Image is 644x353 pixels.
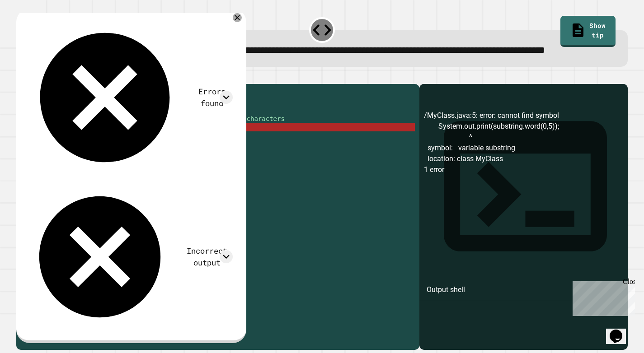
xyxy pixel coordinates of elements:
[424,110,623,350] div: /MyClass.java:5: error: cannot find symbol System.out.print(substring.word(0,5)); ^ symbol: varia...
[569,278,635,316] iframe: chat widget
[560,16,616,47] a: Show tip
[192,86,233,109] div: Errors found
[606,317,635,344] iframe: chat widget
[4,4,62,57] div: Chat with us now!Close
[182,245,233,268] div: Incorrect output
